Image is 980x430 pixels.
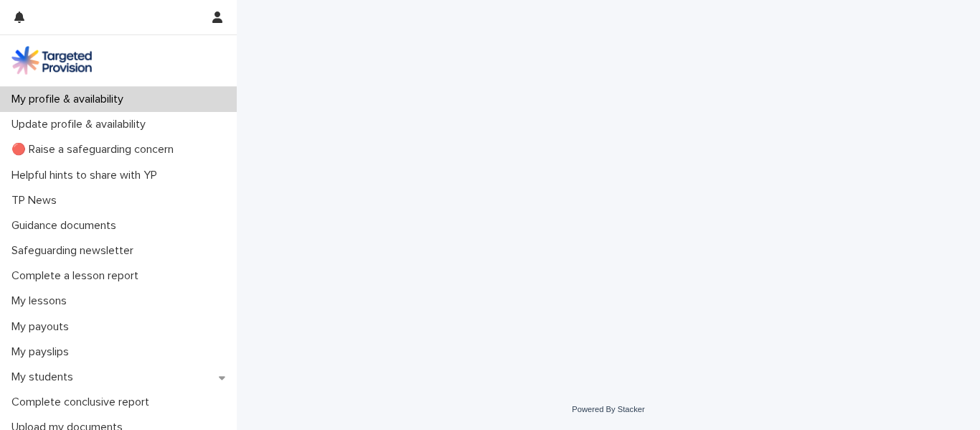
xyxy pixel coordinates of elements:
[6,244,145,258] p: Safeguarding newsletter
[6,143,185,156] p: 🔴 Raise a safeguarding concern
[6,396,161,409] p: Complete conclusive report
[6,320,80,334] p: My payouts
[6,169,169,182] p: Helpful hints to share with YP
[6,370,85,384] p: My students
[6,294,78,308] p: My lessons
[11,46,92,75] img: M5nRWzHhSzIhMunXDL62
[6,219,128,233] p: Guidance documents
[6,345,80,359] p: My payslips
[6,93,135,106] p: My profile & availability
[6,269,150,283] p: Complete a lesson report
[572,405,644,413] a: Powered By Stacker
[6,194,68,207] p: TP News
[6,118,157,131] p: Update profile & availability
